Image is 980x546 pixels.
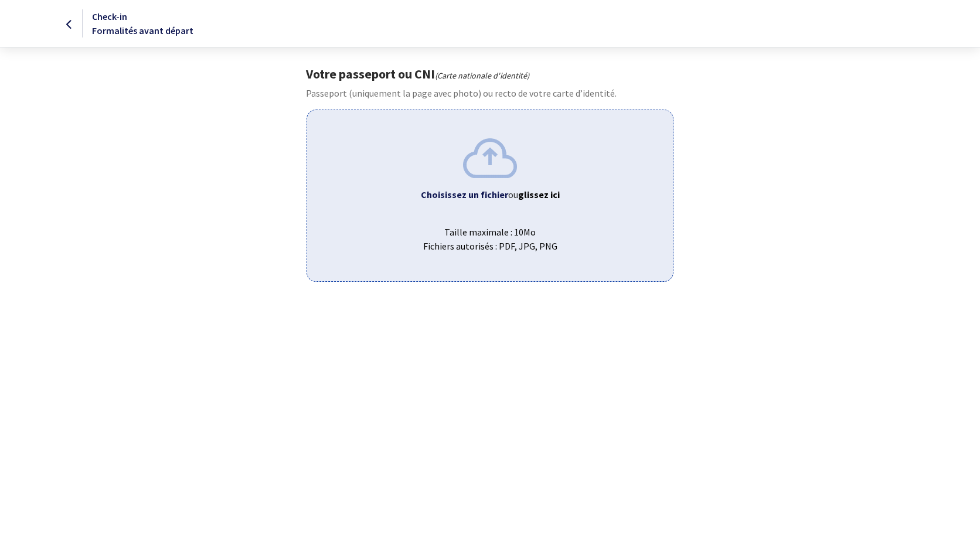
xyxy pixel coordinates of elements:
i: (Carte nationale d'identité) [435,70,529,81]
p: Passeport (uniquement la page avec photo) ou recto de votre carte d’identité. [306,86,673,100]
b: glissez ici [518,189,560,200]
h1: Votre passeport ou CNI [306,66,673,81]
b: Choisissez un fichier [421,189,508,200]
span: ou [508,189,560,200]
img: upload.png [463,138,517,178]
span: Taille maximale : 10Mo Fichiers autorisés : PDF, JPG, PNG [317,216,663,253]
span: Check-in Formalités avant départ [92,11,193,36]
